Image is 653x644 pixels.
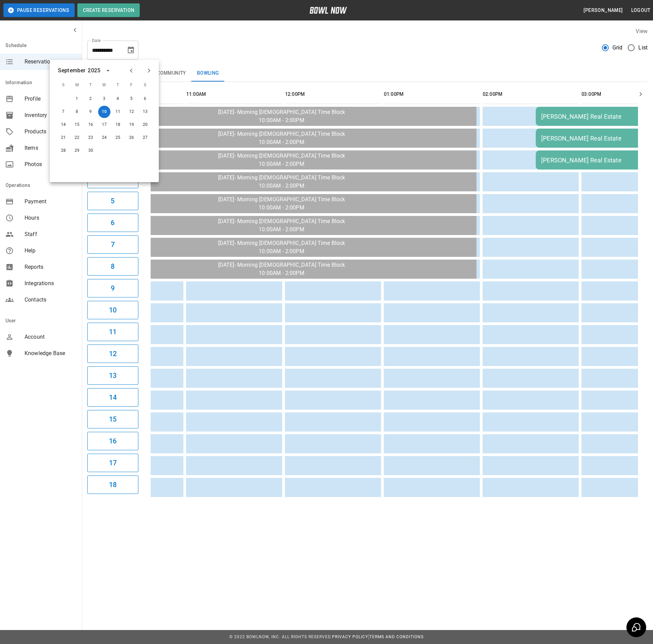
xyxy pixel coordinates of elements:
th: 12:00PM [285,85,381,104]
button: Sep 28, 2025 [57,145,70,157]
span: Hours [25,214,76,222]
button: 5 [87,192,138,210]
button: 10 [87,301,138,319]
button: Sep 7, 2025 [57,106,70,118]
button: Sep 12, 2025 [125,106,138,118]
h6: 6 [111,217,115,228]
h6: 14 [109,392,117,403]
h6: 18 [109,479,117,490]
span: M [71,78,83,92]
a: Privacy Policy [332,634,368,639]
button: Sep 2, 2025 [85,93,97,105]
label: View [636,28,648,34]
span: Payment [25,197,76,206]
button: 12 [87,345,138,363]
button: Sep 15, 2025 [71,119,83,131]
span: Knowledge Base [25,349,76,357]
button: 14 [87,388,138,407]
h6: 8 [111,261,115,272]
h6: 12 [109,348,117,359]
button: Pause Reservations [3,3,75,17]
span: W [98,78,110,92]
h6: 5 [111,195,115,206]
h6: 16 [109,436,117,447]
h6: 11 [109,326,117,337]
th: 11:00AM [186,85,282,104]
button: Sep 3, 2025 [98,93,110,105]
button: 18 [87,475,138,494]
button: Sep 27, 2025 [139,132,151,144]
span: Products [25,128,76,136]
span: T [85,78,97,92]
button: Sep 10, 2025 [98,106,110,118]
button: Community [151,65,192,82]
button: 13 [87,366,138,385]
button: Sep 22, 2025 [71,132,83,144]
button: 11 [87,323,138,341]
button: calendar view is open, switch to year view [102,65,114,76]
span: Reports [25,263,76,271]
span: Contacts [25,296,76,304]
span: Account [25,333,76,341]
button: 8 [87,257,138,276]
button: 7 [87,235,138,254]
button: 17 [87,454,138,472]
button: Previous month [125,65,137,76]
button: Next month [143,65,155,76]
button: 16 [87,432,138,450]
button: Sep 8, 2025 [71,106,83,118]
div: September [58,67,86,75]
h6: 15 [109,414,117,425]
span: © 2022 BowlNow, Inc. All Rights Reserved. [229,634,332,639]
button: Sep 25, 2025 [112,132,124,144]
button: Sep 13, 2025 [139,106,151,118]
button: Sep 29, 2025 [71,145,83,157]
span: Items [25,144,76,152]
button: Sep 14, 2025 [57,119,70,131]
span: Reservations [25,58,76,66]
button: Sep 23, 2025 [85,132,97,144]
span: Photos [25,160,76,169]
button: 6 [87,214,138,232]
span: Inventory [25,111,76,119]
button: Sep 19, 2025 [125,119,138,131]
button: Sep 6, 2025 [139,93,151,105]
span: Integrations [25,279,76,288]
h6: 17 [109,457,117,468]
h6: 7 [111,239,115,250]
span: List [638,44,648,52]
button: Sep 5, 2025 [125,93,138,105]
span: Help [25,247,76,255]
button: Sep 21, 2025 [57,132,70,144]
div: inventory tabs [87,65,648,82]
h6: 10 [109,305,117,316]
button: Sep 20, 2025 [139,119,151,131]
span: S [139,78,151,92]
span: Profile [25,95,76,103]
button: Sep 18, 2025 [112,119,124,131]
button: Sep 9, 2025 [85,106,97,118]
button: Sep 16, 2025 [85,119,97,131]
button: Sep 11, 2025 [112,106,124,118]
span: Staff [25,230,76,238]
span: Grid [612,44,623,52]
button: 15 [87,410,138,428]
button: Sep 4, 2025 [112,93,124,105]
button: 9 [87,279,138,297]
button: Sep 24, 2025 [98,132,110,144]
h6: 13 [109,370,117,381]
span: F [125,78,138,92]
h6: 9 [111,283,115,294]
button: Logout [628,4,653,17]
a: Terms and Conditions [369,634,424,639]
span: T [112,78,124,92]
button: Create Reservation [77,3,140,17]
button: [PERSON_NAME] [581,4,625,17]
img: logo [309,7,347,14]
button: Sep 1, 2025 [71,93,83,105]
button: Bowling [192,65,225,82]
div: 2025 [88,67,100,75]
button: Sep 26, 2025 [125,132,138,144]
button: Choose date, selected date is Sep 10, 2025 [124,43,138,57]
button: Sep 30, 2025 [85,145,97,157]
